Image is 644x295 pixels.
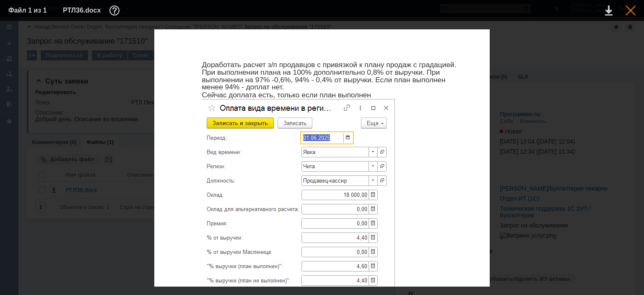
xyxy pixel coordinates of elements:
p: Сейчас доплата есть, только если план выполнен [202,91,466,99]
div: Дополнительная информация о файле (F11) [109,5,122,16]
div: РТЛ36.docx [63,5,122,16]
div: Скачать файл [605,5,613,16]
img: qCEFRAAARCQEsB1MBwYIAACIFB1AsEk0lUPCwOAAAiAQGgIQGdDMxVwBARAIKIEoLMRnViEBQIgEBoC0NnQTAUcAQEQiCgB6G... [202,99,395,291]
div: Закрыть окно (Esc) [626,5,636,16]
p: Доработать расчет з/п продавцов с привязкой к плану продаж с градацией. [202,61,466,68]
div: Файл 1 из 1 [8,7,50,14]
p: При выполнении плана на 100% дополнительно 0,8% от выручки. При выполнении на 97% -0,6%, 94% - 0,... [202,69,466,91]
